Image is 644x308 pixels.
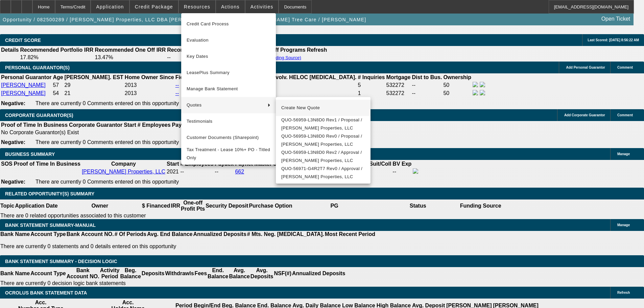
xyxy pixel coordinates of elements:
span: Key Dates [187,52,270,61]
span: Evaluation [187,36,270,44]
span: Tax Treatment - Lease 10%+ PO - Titled Only [187,146,270,162]
span: QUO-56959-L3N8D0 Rev1 / Proposal / [PERSON_NAME] Properties, LLC [281,116,365,132]
span: LeasePlus Summary [187,69,270,77]
span: Manage Bank Statement [187,85,270,93]
span: Customer Documents (Sharepoint) [187,134,270,142]
span: QUO-56959-L3N8D0 Rev0 / Proposal / [PERSON_NAME] Properties, LLC [281,132,365,148]
span: Testimonials [187,117,270,125]
span: Create New Quote [281,104,365,112]
span: QUO-56971-G4R2T7 Rev0 / Approval / [PERSON_NAME] Properties, LLC [281,165,365,181]
span: Quotes [187,101,262,109]
span: QUO-56959-L3N8D0 Rev2 / Approval / [PERSON_NAME] Properties, LLC [281,148,365,165]
span: Credit Card Process [187,20,270,28]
